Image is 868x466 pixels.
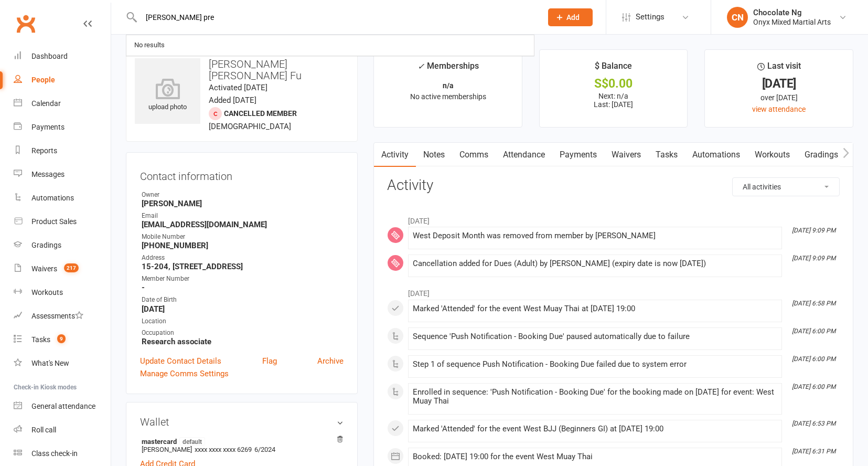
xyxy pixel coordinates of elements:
[209,96,256,105] time: Added [DATE]
[549,78,678,89] div: S$0.00
[140,367,229,380] a: Manage Comms Settings
[14,442,111,465] a: Class kiosk mode
[413,332,777,341] div: Sequence 'Push Notification - Booking Due' paused automatically due to failure
[374,143,416,167] a: Activity
[64,263,79,272] span: 217
[387,177,840,194] h3: Activity
[131,38,168,53] div: No results
[14,68,111,92] a: People
[757,59,801,78] div: Last visit
[792,448,835,455] i: [DATE] 6:31 PM
[792,255,835,262] i: [DATE] 9:09 PM
[548,8,593,26] button: Add
[14,139,111,163] a: Reports
[549,92,678,109] p: Next: n/a Last: [DATE]
[142,283,344,292] strong: -
[648,143,685,167] a: Tasks
[14,418,111,442] a: Roll call
[410,92,486,101] span: No active memberships
[14,257,111,281] a: Waivers 217
[31,146,57,155] div: Reports
[31,359,69,367] div: What's New
[792,227,835,234] i: [DATE] 9:09 PM
[417,59,479,79] div: Memberships
[31,123,65,131] div: Payments
[140,355,221,367] a: Update Contact Details
[595,59,632,78] div: $ Balance
[31,76,55,84] div: People
[413,452,777,461] div: Booked: [DATE] 19:00 for the event West Muay Thai
[714,78,843,89] div: [DATE]
[31,217,77,226] div: Product Sales
[254,446,275,453] span: 6/2024
[317,355,344,367] a: Archive
[753,17,831,27] div: Onyx Mixed Martial Arts
[31,335,50,344] div: Tasks
[31,264,57,273] div: Waivers
[140,436,344,455] li: [PERSON_NAME]
[14,210,111,234] a: Product Sales
[142,253,344,263] div: Address
[496,143,552,167] a: Attendance
[413,425,777,433] div: Marked 'Attended' for the event West BJJ (Beginners GI) at [DATE] 19:00
[31,52,68,60] div: Dashboard
[14,163,111,186] a: Messages
[140,166,344,182] h3: Contact information
[792,327,835,335] i: [DATE] 6:00 PM
[636,5,665,29] span: Settings
[142,328,344,338] div: Occupation
[792,355,835,363] i: [DATE] 6:00 PM
[135,78,200,113] div: upload photo
[685,143,747,167] a: Automations
[387,282,840,299] li: [DATE]
[792,300,835,307] i: [DATE] 6:58 PM
[142,211,344,221] div: Email
[552,143,604,167] a: Payments
[747,143,797,167] a: Workouts
[31,241,61,249] div: Gradings
[413,259,777,268] div: Cancellation added for Dues (Adult) by [PERSON_NAME] (expiry date is now [DATE])
[135,58,349,81] h3: [PERSON_NAME] [PERSON_NAME] Fu
[792,420,835,427] i: [DATE] 6:53 PM
[31,312,83,320] div: Assessments
[413,388,777,406] div: Enrolled in sequence: 'Push Notification - Booking Due' for the booking made on [DATE] for event:...
[727,7,748,28] div: CN
[13,10,39,37] a: Clubworx
[31,402,95,410] div: General attendance
[14,352,111,375] a: What's New
[179,437,205,446] span: default
[14,328,111,352] a: Tasks 9
[140,416,344,428] h3: Wallet
[142,437,338,446] strong: mastercard
[262,355,277,367] a: Flag
[142,295,344,305] div: Date of Birth
[31,288,63,296] div: Workouts
[387,210,840,227] li: [DATE]
[209,83,267,92] time: Activated [DATE]
[14,281,111,304] a: Workouts
[753,8,831,17] div: Chocolate Ng
[566,13,580,22] span: Add
[14,304,111,328] a: Assessments
[14,115,111,139] a: Payments
[195,446,252,453] span: xxxx xxxx xxxx 6269
[209,122,291,131] span: [DEMOGRAPHIC_DATA]
[138,10,534,25] input: Search...
[443,81,454,90] strong: n/a
[413,231,777,240] div: West Deposit Month was removed from member by [PERSON_NAME]
[14,186,111,210] a: Automations
[142,199,344,208] strong: [PERSON_NAME]
[142,337,344,346] strong: Research associate
[413,360,777,369] div: Step 1 of sequence Push Notification - Booking Due failed due to system error
[714,92,843,103] div: over [DATE]
[142,241,344,250] strong: [PHONE_NUMBER]
[31,449,78,458] div: Class check-in
[14,92,111,115] a: Calendar
[142,304,344,314] strong: [DATE]
[142,262,344,271] strong: 15-204, [STREET_ADDRESS]
[14,234,111,257] a: Gradings
[604,143,648,167] a: Waivers
[57,334,66,343] span: 9
[31,170,65,178] div: Messages
[142,190,344,200] div: Owner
